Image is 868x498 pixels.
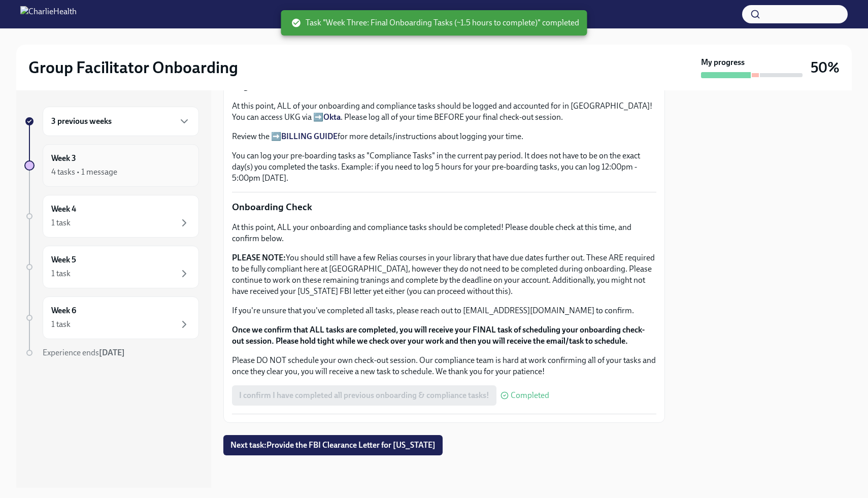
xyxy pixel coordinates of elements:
h6: Week 6 [51,305,76,316]
p: At this point, ALL of your onboarding and compliance tasks should be logged and accounted for in ... [232,101,656,123]
p: If you're unsure that you've completed all tasks, please reach out to [EMAIL_ADDRESS][DOMAIN_NAME... [232,305,656,316]
p: Review the ➡️ for more details/instructions about logging your time. [232,131,656,142]
a: Week 51 task [24,246,199,288]
div: 1 task [51,268,71,279]
a: Okta [323,112,341,122]
strong: PLEASE NOTE: [232,253,286,262]
strong: Once we confirm that ALL tasks are completed, you will receive your FINAL task of scheduling your... [232,325,645,346]
img: CharlieHealth [20,6,77,22]
a: Week 34 tasks • 1 message [24,144,199,187]
h6: Week 4 [51,204,76,215]
a: BILLING GUIDE [281,131,338,141]
h6: Week 3 [51,153,76,164]
span: Experience ends [43,348,125,357]
p: You should still have a few Relias courses in your library that have due dates further out. These... [232,252,656,297]
p: You can log your pre-boarding tasks as "Compliance Tasks" in the current pay period. It does not ... [232,150,656,184]
span: Next task : Provide the FBI Clearance Letter for [US_STATE] [230,440,436,450]
h6: 3 previous weeks [51,116,112,127]
a: Week 61 task [24,296,199,339]
h3: 50% [811,58,840,77]
div: 4 tasks • 1 message [51,167,117,178]
h6: Week 5 [51,254,76,265]
p: Onboarding Check [232,201,656,214]
button: Next task:Provide the FBI Clearance Letter for [US_STATE] [223,435,443,455]
div: 1 task [51,319,71,330]
strong: [DATE] [99,348,125,357]
strong: My progress [701,57,745,68]
div: 1 task [51,217,71,228]
span: Task "Week Three: Final Onboarding Tasks (~1.5 hours to complete)" completed [291,17,579,28]
a: Week 41 task [24,195,199,238]
span: Completed [511,391,549,400]
p: At this point, ALL your onboarding and compliance tasks should be completed! Please double check ... [232,222,656,244]
p: Please DO NOT schedule your own check-out session. Our compliance team is hard at work confirming... [232,355,656,377]
h2: Group Facilitator Onboarding [28,57,238,78]
div: 3 previous weeks [43,107,199,136]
